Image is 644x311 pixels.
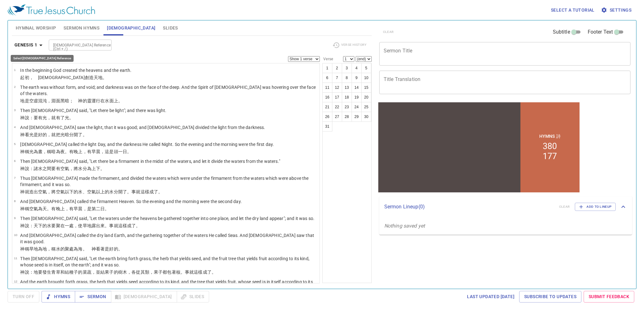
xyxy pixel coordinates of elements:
[13,57,56,61] label: Previous (←, ↑) Next (→, ↓)
[51,223,140,228] wh4325: 要聚在
[38,189,163,194] wh6213: 空氣
[322,102,332,112] button: 21
[352,112,362,122] button: 29
[64,24,99,32] span: Sermon Hymns
[14,280,17,283] span: 12
[114,270,216,275] wh6529: 的樹木
[20,115,166,121] p: 神
[361,102,371,112] button: 25
[20,232,318,245] p: And [DEMOGRAPHIC_DATA] called the dry land Earth, and the gathering together of the waters He cal...
[14,41,37,49] b: Genesis 1
[75,291,111,303] button: Sermon
[60,270,216,275] wh1877: 和結
[579,204,612,210] span: Add to Lineup
[114,189,163,194] wh4325: 分開了
[83,189,163,194] wh4325: 、空氣
[524,293,576,301] span: Subscribe to Updates
[25,246,123,251] wh430: 稱
[74,223,140,228] wh4725: ，使旱
[42,115,74,120] wh1961: 光
[114,98,123,103] wh6440: 上
[38,206,109,211] wh7549: 為天
[29,149,132,154] wh7121: 光
[51,270,216,275] wh1876: 青草
[322,63,332,73] button: 1
[342,112,352,122] button: 28
[83,166,105,171] wh4325: 分
[123,149,131,154] wh259: 日
[322,83,332,93] button: 11
[60,98,123,103] wh6440: 黑暗
[25,189,163,194] wh430: 就造出
[20,67,131,73] p: In the beginning God created the heavens and the earth.
[38,270,216,275] wh776: 要發生
[20,98,318,104] p: 地
[342,83,352,93] button: 13
[163,24,178,32] span: Slides
[85,75,107,80] wh430: 創造
[118,98,123,103] wh5921: 。
[332,102,342,112] button: 22
[332,92,342,102] button: 17
[56,246,123,251] wh7121: 水
[87,166,105,171] wh914: 為上下。
[51,149,131,154] wh7121: 暗
[352,83,362,93] button: 14
[47,189,163,194] wh7549: ，將空氣
[83,206,109,211] wh1242: ，是第二
[361,92,371,102] button: 20
[12,39,47,51] button: Genesis 1
[25,166,105,171] wh430: 說
[20,279,318,291] p: And the earth brought forth grass, the herb that yields seed according to its kind, and the tree ...
[29,75,107,80] wh7225: ， [DEMOGRAPHIC_DATA]
[464,291,517,303] a: Last updated [DATE]
[322,73,332,83] button: 6
[69,223,140,228] wh259: 處
[332,112,342,122] button: 27
[69,98,123,103] wh2822: ； 神
[20,255,318,268] p: Then [DEMOGRAPHIC_DATA] said, "Let the earth bring forth grass, the herb that yields seed, and th...
[29,166,105,171] wh559: ：諸水
[92,98,123,103] wh7307: 運行
[322,57,333,61] label: Verse
[332,83,342,93] button: 12
[20,148,274,155] p: 神
[361,73,371,83] button: 10
[65,189,163,194] wh7549: 以下
[14,85,15,88] span: 2
[342,63,352,73] button: 3
[25,98,123,103] wh776: 是
[25,149,132,154] wh430: 稱
[20,107,166,114] p: Then [DEMOGRAPHIC_DATA] said, "Let there be light"; and there was light.
[42,166,105,171] wh4325: 之間
[14,233,17,237] span: 10
[65,206,109,211] wh6153: ，有早晨
[20,124,265,131] p: And [DEMOGRAPHIC_DATA] saw the light, that it was good; and [DEMOGRAPHIC_DATA] divided the light ...
[20,198,241,205] p: And [DEMOGRAPHIC_DATA] called the firmament Heaven. So the evening and the morning were the secon...
[602,6,631,14] span: Settings
[69,166,105,171] wh7549: ，將水
[16,24,56,32] span: Hymnal Worship
[60,246,123,251] wh4325: 的聚
[20,189,318,195] p: 神
[20,74,131,81] p: 起初
[69,132,87,137] wh2822: 分開了
[361,83,371,93] button: 15
[100,206,109,211] wh8145: 日
[589,293,629,301] span: Submit Feedback
[20,84,318,97] p: The earth was without form, and void; and darkness was on the face of the deep. And the Spirit of...
[47,206,109,211] wh8064: 。有晚上
[14,199,15,203] span: 8
[14,216,15,220] span: 9
[109,98,123,103] wh4325: 面
[96,246,123,251] wh430: 看著
[38,246,123,251] wh3004: 為地
[467,293,514,301] span: Last updated [DATE]
[69,246,123,251] wh4723: 處為海
[105,246,123,251] wh7200: 是好的
[20,269,318,275] p: 神
[25,206,109,211] wh430: 稱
